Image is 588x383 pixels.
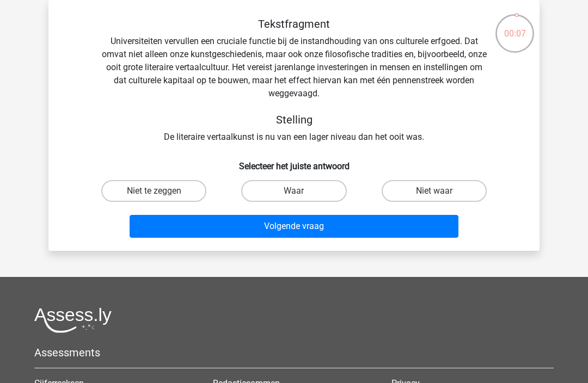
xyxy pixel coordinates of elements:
div: 00:07 [494,13,535,40]
label: Niet te zeggen [101,180,206,202]
h5: Stelling [101,113,487,126]
div: Universiteiten vervullen een cruciale functie bij de instandhouding van ons culturele erfgoed. Da... [66,17,522,144]
button: Volgende vraag [130,215,459,238]
h6: Selecteer het juiste antwoord [66,152,522,171]
img: Assessly logo [34,307,112,333]
h5: Tekstfragment [101,17,487,30]
label: Waar [241,180,346,202]
label: Niet waar [382,180,487,202]
h5: Assessments [34,346,554,359]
